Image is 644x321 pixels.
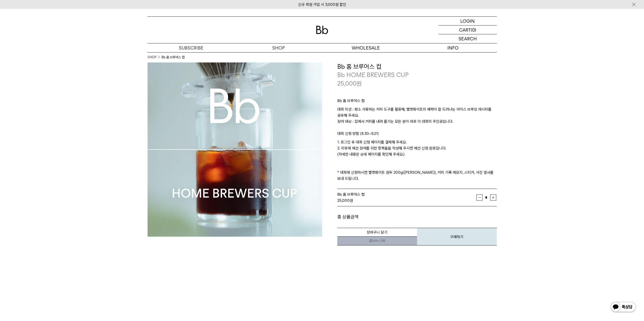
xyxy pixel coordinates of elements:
[316,26,328,34] img: 로고
[337,139,497,182] p: 1. 로그인 후 대회 신청 페이지를 결제해 주세요. 2. 리뷰에 예선 참여를 위한 항목들을 작성해 주시면 예선 신청 완료입니다. (자세한 내용은 상세 페이지를 확인해 주세요....
[337,62,497,71] h3: Bb 홈 브루어스 컵
[337,79,362,88] p: 25,000
[322,43,409,52] p: WHOLESALE
[476,194,483,201] button: 감소
[471,26,476,34] p: (0)
[439,17,497,26] a: LOGIN
[235,43,322,52] a: SHOP
[337,98,497,106] p: Bb 홈 브루어스 컵
[337,106,497,131] p: 대회 미션 : 평소 사용하는 커피 도구를 활용해, 벨벳화이트의 매력이 잘 드러나는 아이스 브루잉 레시피를 공유해 주세요. 참여 대상 : 집에서 커피를 내려 즐기는 모든 분이 ...
[337,131,497,139] p: 대회 신청 방법 (8.30~9.21)
[439,26,497,34] a: CART (0)
[459,34,477,43] p: SEARCH
[417,228,497,245] button: 구매하기
[490,194,496,201] button: 증가
[148,43,235,52] a: SUBSCRIBE
[337,198,350,203] strong: 25,000
[298,2,346,7] a: 신규 회원 가입 시 3,000원 할인
[148,62,322,237] img: Bb 홈 브루어스 컵
[337,197,476,204] div: 원
[161,55,184,60] li: Bb 홈 브루어스 컵
[459,26,471,34] p: CART
[610,301,636,313] img: 카카오톡 채널 1:1 채팅 버튼
[337,71,497,79] p: Bb HOME BREWERS CUP
[409,43,497,52] p: INFO
[337,192,365,197] span: Bb 홈 브루어스 컵
[337,214,417,220] dt: 총 상품금액
[460,17,475,25] p: LOGIN
[357,80,362,87] span: 원
[337,228,417,237] button: 장바구니 담기
[148,55,156,60] a: SHOP
[337,236,417,245] a: 새창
